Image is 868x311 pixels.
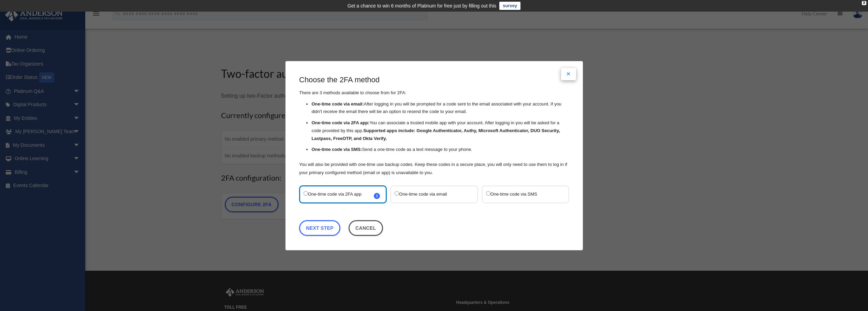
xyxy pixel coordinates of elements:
div: There are 3 methods available to choose from for 2FA: [299,75,569,177]
button: Close modal [561,68,576,80]
input: One-time code via 2FA appi [304,191,308,195]
li: You can associate a trusted mobile app with your account. After logging in you will be asked for ... [311,119,569,142]
li: After logging in you will be prompted for a code sent to the email associated with your account. ... [311,100,569,116]
strong: Supported apps include: Google Authenticator, Authy, Microsoft Authenticator, DUO Security, Lastp... [311,128,560,141]
span: i [374,193,380,199]
h3: Choose the 2FA method [299,75,569,85]
a: Next Step [299,220,340,236]
label: One-time code via email [395,189,467,199]
label: One-time code via 2FA app [304,189,376,199]
input: One-time code via email [395,191,399,195]
div: Get a chance to win 6 months of Platinum for free just by filling out this [348,2,497,10]
p: You will also be provided with one-time use backup codes. Keep these codes in a secure place, you... [299,160,569,176]
strong: One-time code via 2FA app: [311,120,369,125]
input: One-time code via SMS [486,191,490,195]
strong: One-time code via SMS: [311,147,362,152]
strong: One-time code via email: [311,101,364,106]
a: survey [499,2,520,10]
li: Send a one-time code as a text message to your phone. [311,146,569,154]
label: One-time code via SMS [486,189,558,199]
button: Close this dialog window [348,220,383,236]
div: close [862,1,866,5]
